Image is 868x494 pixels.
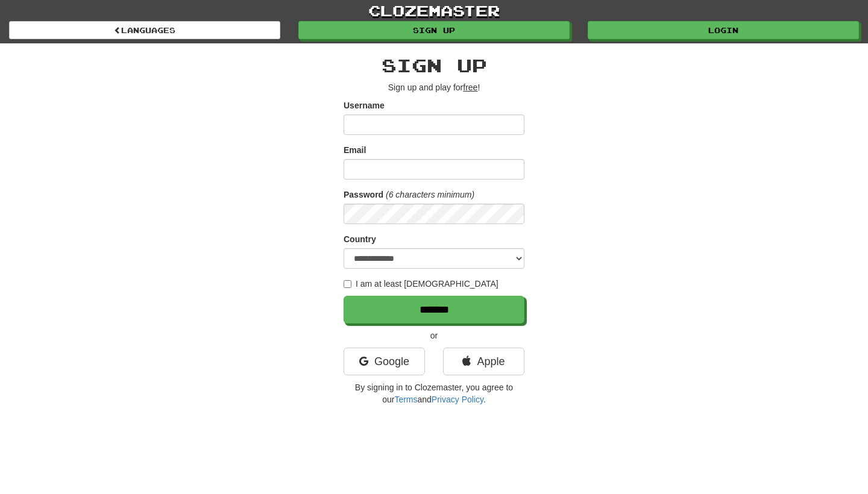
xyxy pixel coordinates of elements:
[463,83,477,92] u: free
[344,233,376,245] label: Country
[344,81,524,93] p: Sign up and play for !
[443,348,524,375] a: Apple
[386,190,474,199] em: (6 characters minimum)
[432,395,483,404] a: Privacy Policy
[344,189,383,201] label: Password
[344,144,366,156] label: Email
[344,330,524,342] p: or
[344,99,385,111] label: Username
[9,21,280,39] a: Languages
[394,395,417,404] a: Terms
[344,55,524,75] h2: Sign up
[344,381,524,405] p: By signing in to Clozemaster, you agree to our and .
[298,21,570,39] a: Sign up
[588,21,859,39] a: Login
[344,280,351,288] input: I am at least [DEMOGRAPHIC_DATA]
[344,278,498,290] label: I am at least [DEMOGRAPHIC_DATA]
[344,348,425,375] a: Google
